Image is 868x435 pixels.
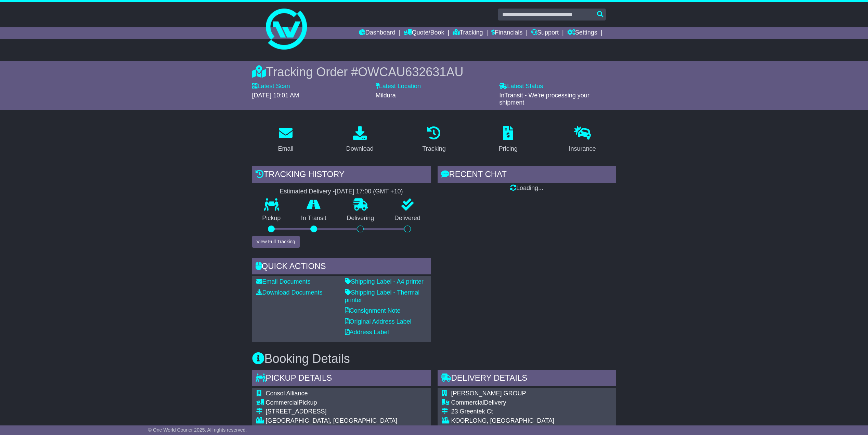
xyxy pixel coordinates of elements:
[359,27,396,39] a: Dashboard
[345,307,401,314] a: Consignment Note
[569,144,596,153] div: Insurance
[342,124,378,156] a: Download
[438,166,616,185] div: RECENT CHAT
[376,83,421,90] label: Latest Location
[451,408,612,416] div: 23 Greentek Ct
[252,236,300,248] button: View Full Tracking
[337,215,385,222] p: Delivering
[266,399,427,407] div: Pickup
[252,92,299,99] span: [DATE] 10:01 AM
[451,399,484,406] span: Commercial
[453,27,483,39] a: Tracking
[531,27,559,39] a: Support
[565,124,600,156] a: Insurance
[266,390,308,397] span: Consol Alliance
[148,427,247,433] span: © One World Courier 2025. All rights reserved.
[252,166,431,185] div: Tracking history
[252,370,431,388] div: Pickup Details
[335,188,403,195] div: [DATE] 17:00 (GMT +10)
[345,318,412,325] a: Original Address Label
[499,83,543,90] label: Latest Status
[438,185,616,192] div: Loading...
[252,258,431,276] div: Quick Actions
[345,278,424,285] a: Shipping Label - A4 printer
[376,92,396,99] span: Mildura
[358,65,463,79] span: OWCAU632631AU
[252,188,431,195] div: Estimated Delivery -
[256,289,323,296] a: Download Documents
[252,65,616,79] div: Tracking Order #
[291,215,337,222] p: In Transit
[345,289,420,303] a: Shipping Label - Thermal printer
[278,144,293,153] div: Email
[256,278,311,285] a: Email Documents
[451,417,612,425] div: KOORLONG, [GEOGRAPHIC_DATA]
[266,417,427,425] div: [GEOGRAPHIC_DATA], [GEOGRAPHIC_DATA]
[252,215,291,222] p: Pickup
[567,27,597,39] a: Settings
[346,144,374,153] div: Download
[499,144,518,153] div: Pricing
[422,144,445,153] div: Tracking
[404,27,444,39] a: Quote/Book
[491,27,522,39] a: Financials
[499,92,590,106] span: InTransit - We're processing your shipment
[438,370,616,388] div: Delivery Details
[252,352,616,366] h3: Booking Details
[266,408,427,416] div: [STREET_ADDRESS]
[273,124,298,156] a: Email
[451,390,526,397] span: [PERSON_NAME] GROUP
[384,215,431,222] p: Delivered
[252,83,290,90] label: Latest Scan
[345,329,389,336] a: Address Label
[418,124,450,156] a: Tracking
[266,399,299,406] span: Commercial
[494,124,522,156] a: Pricing
[451,399,612,407] div: Delivery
